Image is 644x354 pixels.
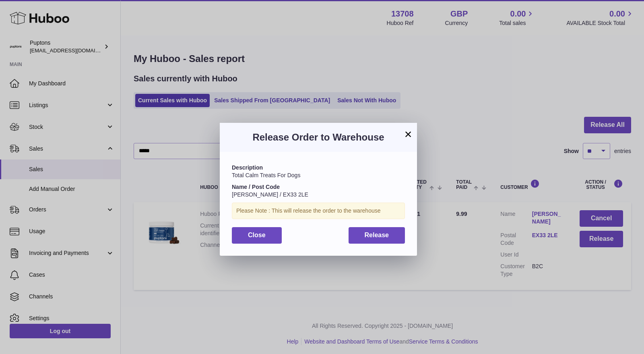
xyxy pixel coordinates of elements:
button: Release [349,227,405,244]
strong: Name / Post Code [232,184,280,190]
span: Close [248,232,266,238]
span: Total Calm Treats For Dogs [232,172,300,178]
button: × [403,129,413,139]
span: [PERSON_NAME] / EX33 2LE [232,191,308,198]
button: Close [232,227,282,244]
h3: Release Order to Warehouse [232,131,405,144]
div: Please Note : This will release the order to the warehouse [232,203,405,219]
strong: Description [232,164,263,171]
span: Release [365,232,389,238]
